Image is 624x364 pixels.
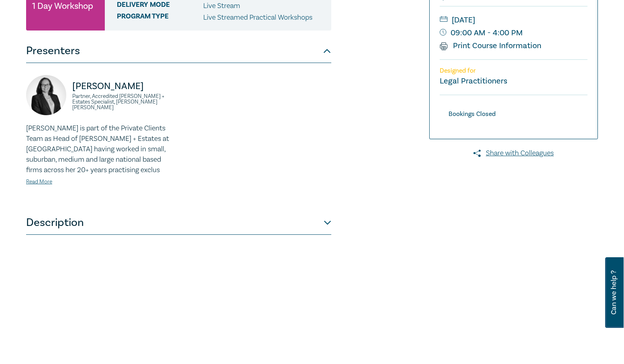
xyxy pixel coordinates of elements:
p: Designed for [440,67,587,75]
button: Description [26,211,331,235]
p: [PERSON_NAME] is part of the Private Clients Team as Head of [PERSON_NAME] + Estates at [GEOGRAPH... [26,123,174,175]
a: Print Course Information [440,41,541,51]
a: Read More [26,178,52,185]
small: 09:00 AM - 4:00 PM [440,26,587,39]
small: [DATE] [440,14,587,26]
button: Presenters [26,39,331,63]
small: Legal Practitioners [440,76,507,86]
span: Program type [117,12,203,23]
img: https://s3.ap-southeast-2.amazonaws.com/leo-cussen-store-production-content/Contacts/Naomi%20Guye... [26,75,66,115]
span: Can we help ? [610,262,618,323]
small: 1 Day Workshop [32,2,93,10]
div: Bookings Closed [440,109,504,120]
a: Share with Colleagues [429,148,598,159]
span: Live Stream [203,1,240,10]
p: [PERSON_NAME] [72,80,174,93]
span: Delivery Mode [117,1,203,11]
small: Partner, Accredited [PERSON_NAME] + Estates Specialist, [PERSON_NAME] [PERSON_NAME] [72,94,174,110]
p: Live Streamed Practical Workshops [203,12,312,23]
